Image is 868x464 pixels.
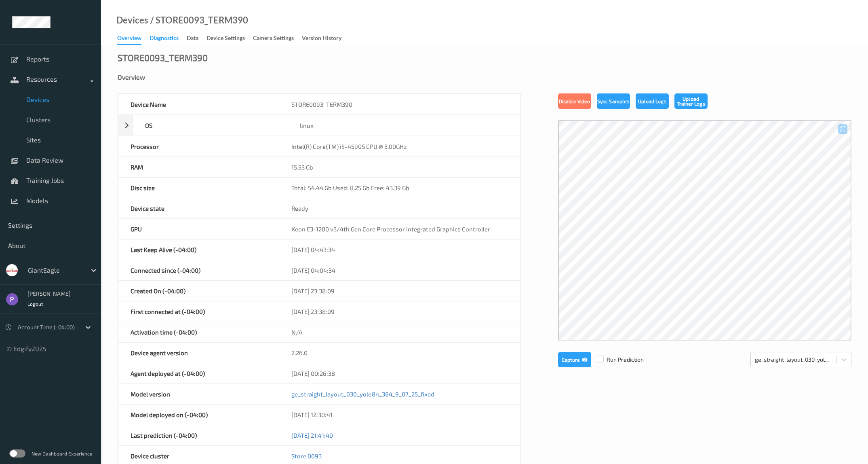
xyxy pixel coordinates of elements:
div: [DATE] 04:43:34 [279,239,520,260]
div: Version History [302,34,341,44]
div: Model deployed on (-04:00) [118,405,279,425]
a: Store 0093 [291,452,322,460]
a: ge_straight_layout_030_yolo8n_384_9_07_25_fixed [291,390,434,398]
a: Devices [116,16,148,24]
div: Intel(R) Core(TM) i5-4590S CPU @ 3.00GHz [279,136,520,157]
div: Last prediction (-04:00) [118,425,279,445]
div: STORE0093_TERM390 [118,53,208,61]
div: Created On (-04:00) [118,281,279,301]
div: Disc size [118,178,279,198]
div: / STORE0093_TERM390 [148,16,248,24]
div: Device Name [118,94,279,114]
button: Sync Samples [597,93,630,109]
a: [DATE] 21:41:40 [291,432,333,439]
div: OSlinux [118,115,521,136]
div: Connected since (-04:00) [118,260,279,280]
div: [DATE] 00:26:38 [279,363,520,383]
a: Data [187,33,206,44]
div: Device state [118,198,279,218]
div: Activation time (-04:00) [118,322,279,342]
div: Camera Settings [253,34,294,44]
button: Disable Video [558,93,591,109]
div: Total: 54.44 Gb Used: 8.25 Gb Free: 43.39 Gb [279,178,520,198]
div: [DATE] 23:38:09 [279,301,520,322]
div: First connected at (-04:00) [118,301,279,322]
div: Model version [118,384,279,404]
div: Overview [118,73,851,81]
a: Version History [302,33,350,44]
button: Upload Logs [636,93,669,109]
div: [DATE] 12:30:41 [279,405,520,425]
div: Overview [117,34,141,45]
button: Capture [558,352,591,367]
button: Upload Trainer Logs [674,93,708,109]
div: Device Settings [206,34,245,44]
div: 2.26.0 [279,343,520,363]
a: Device Settings [206,33,253,44]
div: RAM [118,157,279,177]
div: N/A [279,322,520,342]
div: Last Keep Alive (-04:00) [118,239,279,260]
div: linux [288,115,520,136]
div: STORE0093_TERM390 [279,94,520,114]
div: Processor [118,136,279,157]
div: [DATE] 23:38:09 [279,281,520,301]
div: Device agent version [118,343,279,363]
div: Diagnostics [150,34,179,44]
div: Data [187,34,198,44]
a: Camera Settings [253,33,302,44]
a: Diagnostics [150,33,187,44]
div: [DATE] 04:04:34 [279,260,520,280]
div: Xeon E3-1200 v3/4th Gen Core Processor Integrated Graphics Controller [279,219,520,239]
span: Run Prediction [591,356,644,364]
div: GPU [118,219,279,239]
a: Overview [117,33,150,45]
div: Agent deployed at (-04:00) [118,363,279,383]
div: OS [133,115,288,136]
div: 15.53 Gb [279,157,520,177]
div: Ready [279,198,520,218]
